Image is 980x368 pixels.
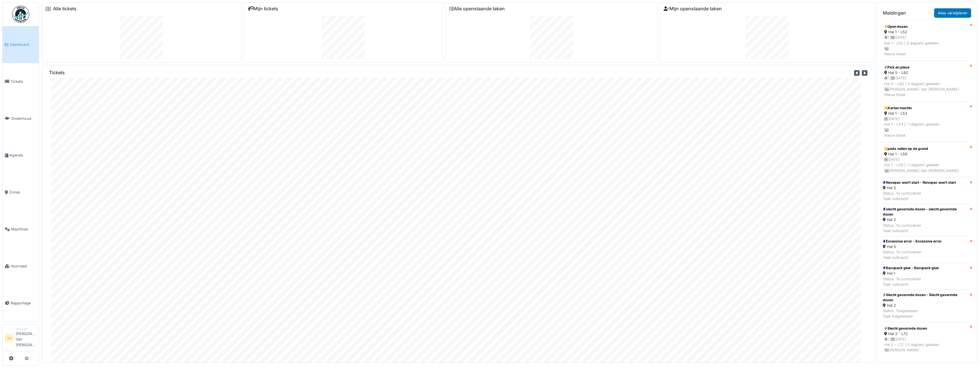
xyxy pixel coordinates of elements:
[883,180,956,185] div: Novopac won‘t start - Novopac won‘t start
[449,6,505,11] a: Alle openstaande taken
[880,177,970,204] a: Novopac won‘t start - Novopac won‘t start Hal 5 Status: Te controlerenTaak volbracht
[5,327,36,351] a: SV Manager[PERSON_NAME] Van [PERSON_NAME]
[248,6,278,11] a: Mijn tickets
[53,6,77,11] a: Alle tickets
[884,331,966,336] div: Hal 2 - L72
[11,263,36,269] span: Voorraad
[883,265,939,271] div: Racupack glue - Racupack glue
[9,152,36,158] span: Agenda
[880,322,970,363] a: Slecht gevormde dozen Hal 2 - L72 1 |[DATE]Hal 2 - L72 | 0 dag(en) geleden [PERSON_NAME]Ticket bi...
[883,10,906,16] h6: Meldingen
[9,189,36,195] span: Zones
[12,6,29,23] img: Badge_color-CXgf-gQk.svg
[884,157,966,173] div: [DATE] Hal 1 - L59 | -1 dag(en) geleden [PERSON_NAME] Van [PERSON_NAME]
[883,308,967,319] div: Status: Toegewezen Taak toegewezen
[3,174,39,211] a: Zones
[883,223,967,234] div: Status: Te controleren Taak volbracht
[883,271,939,276] div: Hal 1
[3,63,39,100] a: Tickets
[884,105,966,111] div: Karton machin
[16,327,36,331] div: Manager
[883,217,967,222] div: Hal 2
[11,79,36,84] span: Tickets
[3,285,39,322] a: Rapportage
[934,8,971,18] a: Alles verwijderen
[884,24,966,29] div: Open dozen
[880,142,970,177] a: pads vallen op de grond Hal 1 - L59 [DATE]Hal 1 - L59 | -1 dag(en) geleden [PERSON_NAME] Van [PER...
[49,70,65,75] h6: Tickets
[883,244,942,249] div: Hal 5
[884,29,966,35] div: Hal 1 - L52
[3,211,39,248] a: Machines
[880,236,970,263] a: Excessive error - Excessive error Hal 5 Status: Te controlerenTaak volbracht
[884,111,966,116] div: Hal 1 - L53
[883,191,956,201] div: Status: Te controleren Taak volbracht
[880,204,970,236] a: slecht gevormde dozen - slecht gevormde dozen Hal 2 Status: Te controlerenTaak volbracht
[880,61,970,101] a: Pick en place Hal 5 - L82 1 |[DATE]Hal 5 - L82 | 0 dag(en) geleden [PERSON_NAME] Van [PERSON_NAME...
[880,101,970,142] a: Karton machin Hal 1 - L53 [DATE]Hal 1 - L53 | -1 dag(en) geleden Nieuw ticket
[11,226,36,232] span: Machines
[3,26,39,63] a: Dashboard
[11,116,36,121] span: Onderhoud
[11,300,36,306] span: Rapportage
[884,326,966,331] div: Slecht gevormde dozen
[3,100,39,137] a: Onderhoud
[883,292,967,303] div: Slecht gevormde dozen - Slecht gevormde dozen
[3,248,39,285] a: Voorraad
[884,336,966,359] div: 1 | [DATE] Hal 2 - L72 | 0 dag(en) geleden [PERSON_NAME] Ticket bijgewerkt
[884,75,966,97] div: 1 | [DATE] Hal 5 - L82 | 0 dag(en) geleden [PERSON_NAME] Van [PERSON_NAME] Nieuw ticket
[883,185,956,191] div: Hal 5
[884,70,966,75] div: Hal 5 - L82
[883,249,942,260] div: Status: Te controleren Taak volbracht
[883,207,967,217] div: slecht gevormde dozen - slecht gevormde dozen
[883,239,942,244] div: Excessive error - Excessive error
[884,65,966,70] div: Pick en place
[664,6,722,11] a: Mijn openstaande taken
[880,263,970,290] a: Racupack glue - Racupack glue Hal 1 Status: Te controlerenTaak volbracht
[880,290,970,322] a: Slecht gevormde dozen - Slecht gevormde dozen Hal 2 Status: ToegewezenTaak toegewezen
[884,116,966,138] div: [DATE] Hal 1 - L53 | -1 dag(en) geleden Nieuw ticket
[3,137,39,174] a: Agenda
[883,303,967,308] div: Hal 2
[884,151,966,157] div: Hal 1 - L59
[10,42,36,47] span: Dashboard
[883,276,939,287] div: Status: Te controleren Taak volbracht
[880,20,970,61] a: Open dozen Hal 1 - L52 1 |[DATE]Hal 1 - L52 | 0 dag(en) geleden Nieuw ticket
[5,334,13,342] li: SV
[884,146,966,151] div: pads vallen op de grond
[884,35,966,57] div: 1 | [DATE] Hal 1 - L52 | 0 dag(en) geleden Nieuw ticket
[16,327,36,350] li: [PERSON_NAME] Van [PERSON_NAME]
